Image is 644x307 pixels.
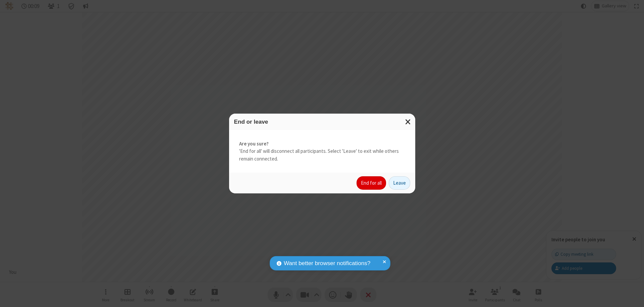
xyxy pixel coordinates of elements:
div: 'End for all' will disconnect all participants. Select 'Leave' to exit while others remain connec... [229,130,415,173]
span: Want better browser notifications? [284,259,370,268]
button: Leave [389,176,410,190]
button: Close modal [401,114,415,130]
strong: Are you sure? [239,140,405,148]
button: End for all [357,176,386,190]
h3: End or leave [234,119,410,125]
